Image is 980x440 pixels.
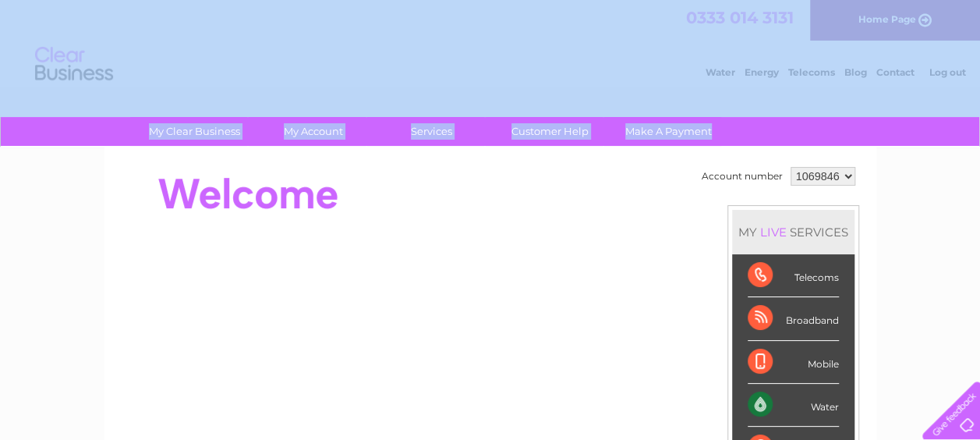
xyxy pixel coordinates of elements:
[34,41,114,88] img: logo.png
[748,254,839,297] div: Telecoms
[604,117,733,146] a: Make A Payment
[249,117,377,146] a: My Account
[748,297,839,340] div: Broadband
[706,66,735,78] a: Water
[788,66,835,78] a: Telecoms
[698,163,787,190] td: Account number
[929,66,965,78] a: Log out
[686,8,794,27] a: 0333 014 3131
[757,225,790,240] div: LIVE
[732,210,854,254] div: MY SERVICES
[122,9,859,76] div: Clear Business is a trading name of Verastar Limited (registered in [GEOGRAPHIC_DATA] No. 3667643...
[367,117,496,146] a: Services
[844,66,867,78] a: Blog
[748,384,839,427] div: Water
[130,117,259,146] a: My Clear Business
[745,66,779,78] a: Energy
[486,117,614,146] a: Customer Help
[748,341,839,384] div: Mobile
[876,66,915,78] a: Contact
